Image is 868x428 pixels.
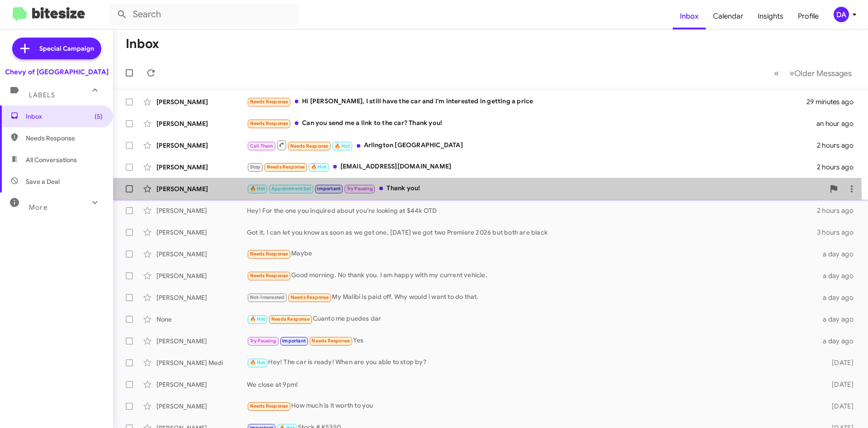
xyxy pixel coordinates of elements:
div: [DATE] [817,402,861,411]
span: Not-Interested [250,294,285,300]
span: Needs Response [311,338,350,344]
div: Thank you! [247,183,825,194]
div: [PERSON_NAME] [156,206,247,215]
span: Needs Response [291,294,329,300]
div: [PERSON_NAME] [156,163,247,172]
div: a day ago [817,315,861,324]
div: [PERSON_NAME] [156,293,247,302]
div: My Malibi is paid off. Why would i want to do that. [247,292,817,303]
span: Stop [250,164,261,170]
div: 2 hours ago [817,206,861,215]
span: Special Campaign [39,44,94,53]
a: Calendar [706,3,750,29]
div: Maybe [247,249,817,259]
span: 🔥 Hot [250,360,265,365]
span: Needs Response [250,251,288,257]
a: Profile [791,3,826,29]
span: Inbox [26,112,103,121]
span: Needs Response [267,164,305,170]
div: [PERSON_NAME] [156,119,247,128]
button: Previous [769,64,784,82]
a: Insights [750,3,791,29]
div: How much is it worth to you [247,401,817,411]
div: a day ago [817,293,861,302]
div: Arlington [GEOGRAPHIC_DATA] [247,139,817,151]
span: Needs Response [250,273,288,279]
nav: Page navigation example [769,64,857,82]
a: Special Campaign [12,38,101,59]
div: Hi [PERSON_NAME], I still have the car and I'm interested in getting a price [247,96,807,107]
span: » [789,67,794,79]
div: None [156,315,247,324]
span: All Conversations [26,155,77,164]
div: Chevy of [GEOGRAPHIC_DATA] [5,67,108,77]
span: More [29,203,47,212]
div: Hey! For the one you inquired about you're looking at $44k OTD [247,206,817,215]
span: Labels [29,91,55,99]
div: a day ago [817,250,861,259]
div: [PERSON_NAME] [156,337,247,346]
span: Needs Response [26,134,103,143]
span: 🔥 Hot [250,186,265,192]
div: Hey! The car is ready! When are you able to stop by? [247,357,817,368]
div: Got it, I can let you know as soon as we get one, [DATE] we got two Premiere 2026 but both are black [247,228,817,237]
div: 2 hours ago [817,141,861,150]
div: [DATE] [817,380,861,389]
div: [PERSON_NAME] [156,250,247,259]
span: Needs Response [250,403,288,409]
span: (5) [94,112,103,121]
div: [EMAIL_ADDRESS][DOMAIN_NAME] [247,162,817,172]
span: Older Messages [794,68,852,78]
div: Good morning. No thank you. I am happy with my current vehicle. [247,270,817,281]
div: Cuanto me puedes dar [247,314,817,324]
span: Try Pausing [347,186,373,192]
div: 3 hours ago [817,228,861,237]
div: 29 minutes ago [807,97,861,106]
div: 2 hours ago [817,163,861,172]
div: [PERSON_NAME] [156,271,247,280]
div: [PERSON_NAME] [156,141,247,150]
span: Needs Response [271,316,310,322]
span: Save a Deal [26,177,60,186]
div: [PERSON_NAME] [156,228,247,237]
span: Call Them [250,143,274,149]
div: [DATE] [817,358,861,367]
div: [PERSON_NAME] [156,97,247,106]
span: Needs Response [250,120,288,126]
div: a day ago [817,271,861,280]
div: a day ago [817,337,861,346]
div: [PERSON_NAME] [156,402,247,411]
span: Important [282,338,306,344]
div: Can you send me a link to the car? Thank you! [247,118,816,129]
input: Search [109,4,299,25]
div: DA [834,7,849,22]
div: an hour ago [816,119,861,128]
button: DA [826,7,858,22]
a: Inbox [673,3,706,29]
span: 🔥 Hot [311,164,326,170]
div: [PERSON_NAME] [156,380,247,389]
span: Needs Response [290,143,329,149]
span: Needs Response [250,99,288,105]
div: [PERSON_NAME] Medi [156,358,247,367]
div: Yes [247,336,817,346]
span: Appointment Set [271,186,311,192]
button: Next [784,64,857,82]
div: We close at 9pm! [247,380,817,389]
span: « [774,67,779,79]
span: 🔥 Hot [250,316,265,322]
h1: Inbox [126,37,159,51]
span: Try Pausing [250,338,276,344]
span: Important [317,186,340,192]
span: 🔥 Hot [335,143,350,149]
div: [PERSON_NAME] [156,184,247,193]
